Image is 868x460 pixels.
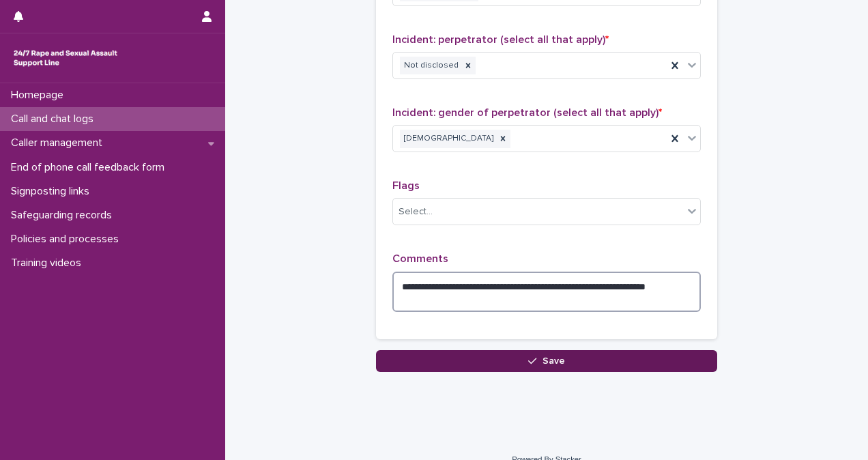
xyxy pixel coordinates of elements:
div: Select... [399,205,433,219]
span: Save [542,356,565,366]
img: rhQMoQhaT3yELyF149Cw [11,44,120,72]
p: Safeguarding records [5,209,123,222]
div: [DEMOGRAPHIC_DATA] [400,130,495,148]
span: Flags [392,180,420,191]
span: Incident: gender of perpetrator (select all that apply) [392,107,662,118]
p: Training videos [5,257,92,270]
div: Not disclosed [400,57,461,75]
p: Signposting links [5,185,100,198]
p: Caller management [5,136,113,149]
span: Incident: perpetrator (select all that apply) [392,34,609,45]
button: Save [376,350,717,372]
p: Homepage [5,89,74,102]
p: Call and chat logs [5,113,104,126]
p: Policies and processes [5,233,130,246]
p: End of phone call feedback form [5,161,175,174]
span: Comments [392,253,448,264]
